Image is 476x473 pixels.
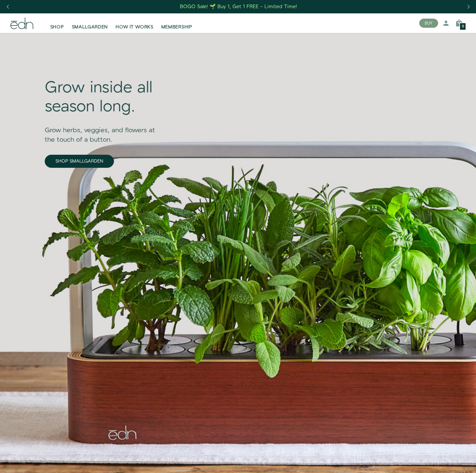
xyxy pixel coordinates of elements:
[45,155,114,168] a: SHOP SMALLGARDEN
[46,16,68,30] a: SHOP
[45,117,165,145] div: Grow herbs, veggies, and flowers at the touch of a button.
[419,19,438,28] button: BUY
[180,2,298,12] a: BOGO Sale! 🌱 Buy 1, Get 1 FREE – Limited Time!
[161,24,192,30] span: MEMBERSHIP
[68,16,112,30] a: SMALLGARDEN
[72,24,108,30] span: SMALLGARDEN
[112,16,157,30] a: HOW IT WORKS
[50,24,64,30] span: SHOP
[45,79,165,116] div: Grow inside all season long.
[180,3,297,10] div: BOGO Sale! 🌱 Buy 1, Get 1 FREE – Limited Time!
[157,16,196,30] a: MEMBERSHIP
[116,24,153,30] span: HOW IT WORKS
[462,25,464,28] span: 0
